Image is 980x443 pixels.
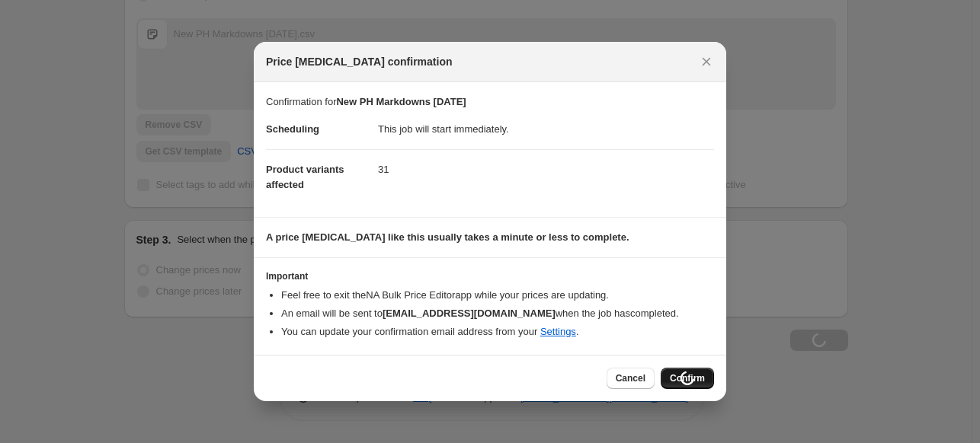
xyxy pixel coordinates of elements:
span: Cancel [616,372,645,384]
span: Scheduling [266,123,319,135]
span: Price [MEDICAL_DATA] confirmation [266,54,453,69]
li: Feel free to exit the NA Bulk Price Editor app while your prices are updating. [281,288,714,303]
b: New PH Markdowns [DATE] [336,96,466,107]
li: You can update your confirmation email address from your . [281,324,714,339]
button: Close [696,51,717,72]
b: [EMAIL_ADDRESS][DOMAIN_NAME] [383,308,556,319]
button: Cancel [607,368,655,389]
dd: 31 [378,149,714,190]
a: Settings [540,326,576,337]
li: An email will be sent to when the job has completed . [281,306,714,321]
h3: Important [266,270,714,282]
b: A price [MEDICAL_DATA] like this usually takes a minute or less to complete. [266,231,629,243]
p: Confirmation for [266,94,714,110]
span: Product variants affected [266,164,344,190]
dd: This job will start immediately. [378,110,714,149]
